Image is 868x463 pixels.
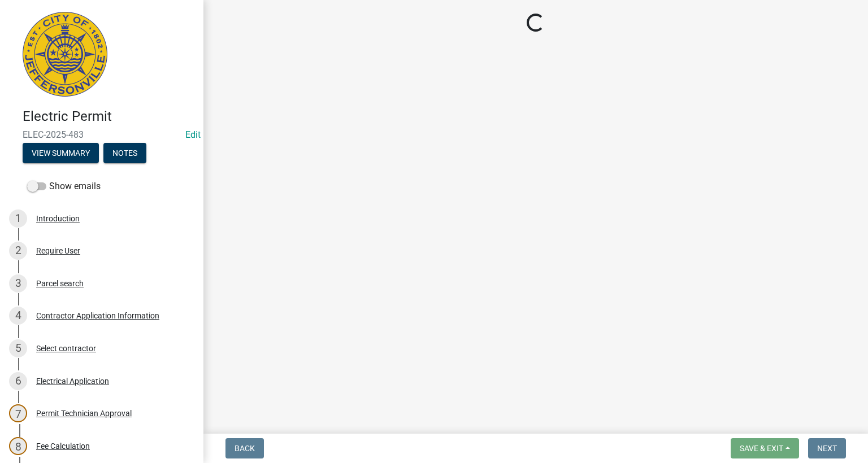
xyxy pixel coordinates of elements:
div: Permit Technician Approval [36,409,132,417]
div: 1 [9,209,27,228]
div: Fee Calculation [36,442,90,450]
button: Notes [103,143,146,163]
span: Save & Exit [740,444,783,453]
button: Back [225,438,264,458]
div: Parcel search [36,279,84,287]
div: 3 [9,274,27,292]
h4: Electric Permit [23,108,194,125]
span: Next [817,444,837,453]
span: ELEC-2025-483 [23,129,181,140]
button: Next [808,438,846,458]
div: 5 [9,339,27,357]
wm-modal-confirm: Notes [103,149,146,158]
div: Introduction [36,215,80,222]
button: Save & Exit [731,438,799,458]
div: Select contractor [36,344,96,352]
button: View Summary [23,143,99,163]
div: 6 [9,372,27,390]
a: Edit [185,129,201,140]
div: 2 [9,242,27,260]
wm-modal-confirm: Summary [23,149,99,158]
span: Back [235,444,255,453]
img: City of Jeffersonville, Indiana [23,12,107,97]
div: 4 [9,307,27,325]
div: 7 [9,404,27,422]
div: 8 [9,437,27,455]
wm-modal-confirm: Edit Application Number [185,129,201,140]
div: Electrical Application [36,377,109,385]
div: Require User [36,247,80,255]
div: Contractor Application Information [36,312,159,320]
label: Show emails [27,180,101,193]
